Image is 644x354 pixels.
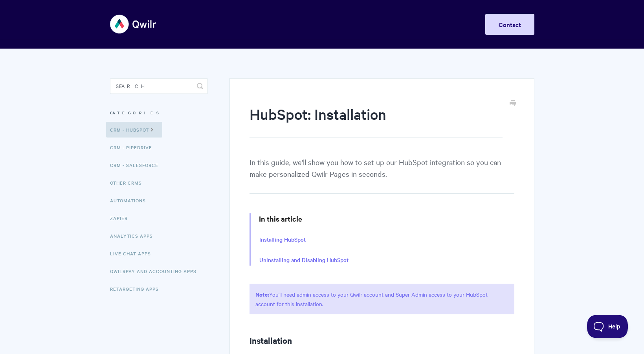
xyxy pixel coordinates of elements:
a: QwilrPay and Accounting Apps [110,263,202,279]
a: Live Chat Apps [110,246,157,261]
a: Uninstalling and Disabling HubSpot [259,256,349,264]
a: Retargeting Apps [110,281,165,297]
a: Print this Article [510,99,516,108]
h2: Installation [250,334,514,347]
a: Contact [485,14,534,35]
a: CRM - Pipedrive [110,139,158,155]
a: Analytics Apps [110,228,159,244]
a: CRM - Salesforce [110,157,164,173]
a: Other CRMs [110,175,148,191]
p: In this guide, we'll show you how to set up our HubSpot integration so you can make personalized ... [250,156,514,194]
a: Zapier [110,210,134,226]
iframe: Toggle Customer Support [587,315,628,338]
h1: HubSpot: Installation [250,104,502,138]
h3: Categories [110,106,208,120]
img: Qwilr Help Center [110,9,157,39]
strong: Note: [255,290,269,298]
input: Search [110,78,208,94]
p: You'll need admin access to your Qwilr account and Super Admin access to your HubSpot account for... [250,284,514,314]
a: Automations [110,193,152,208]
a: CRM - HubSpot [106,122,162,138]
a: Installing HubSpot [259,235,306,244]
h3: In this article [259,213,514,224]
